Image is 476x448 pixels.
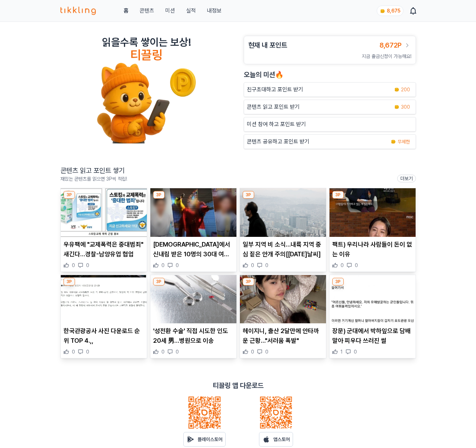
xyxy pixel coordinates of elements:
img: coin [394,104,400,110]
img: 팩트) 우리나라 사람들이 돈이 없는 이유 [329,188,416,237]
div: 3P 우유팩에 "교제폭력은 중대범죄" 새긴다…경찰-남양유업 협업 우유팩에 "교제폭력은 중대범죄" 새긴다…경찰-남양유업 협업 0 0 [60,188,147,272]
span: 0 [355,262,358,269]
a: 실적 [186,7,196,15]
span: 0 [265,348,268,355]
p: 티끌링 앱 다운로드 [213,381,264,390]
span: 0 [72,348,75,355]
div: 3P '성전환 수술' 직접 시도한 인도 20세 男…병원으로 이송 '성전환 수술' 직접 시도한 인도 20세 男…병원으로 이송 0 0 [150,275,237,359]
span: 0 [354,348,357,355]
img: 티끌링 [60,7,96,15]
a: 콘텐츠 읽고 포인트 받기 coin 300 [244,100,416,114]
h2: 콘텐츠 읽고 포인트 쌓기 [60,166,127,175]
div: 3P 동두천 신당에서 신내림 받은 10명의 30대 여성…'그알' 신아버지 채도령 조명 [DEMOGRAPHIC_DATA]에서 신내림 받은 10명의 30대 여성…'그알' 신아버지... [150,188,237,272]
a: 내정보 [207,7,222,15]
button: 친구초대하고 포인트 받기 coin 200 [244,82,416,97]
p: 친구초대하고 포인트 받기 [247,85,303,94]
a: 8,672P [379,40,411,50]
div: 3P 한국관광공사 사진 다운로드 순위 TOP 4.,, 한국관광공사 사진 다운로드 순위 TOP 4.,, 0 0 [60,275,147,359]
a: 콘텐츠 공유하고 포인트 받기 coin 무제한 [244,134,416,149]
div: 3P 일부 지역 비 소식…내륙 지역 중심 짙은 안개 주의[오늘날씨] 일부 지역 비 소식…내륙 지역 중심 짙은 안개 주의[[DATE]날씨] 0 0 [240,188,326,272]
p: 장문) 군대에서 박하잎으로 담배말아 피우다 쓰러진 썰 [332,326,413,346]
h2: 읽을수록 쌓이는 보상! [102,36,191,48]
img: qrcode_android [188,396,221,429]
span: 0 [86,262,89,269]
img: coin [391,139,396,144]
div: 3P 장문) 군대에서 박하잎으로 담배말아 피우다 쓰러진 썰 장문) 군대에서 박하잎으로 담배말아 피우다 쓰러진 썰 1 0 [329,275,416,359]
span: 0 [176,262,179,269]
span: 200 [401,86,410,93]
a: coin 8,675 [377,6,402,16]
span: 0 [161,348,165,355]
img: 일부 지역 비 소식…내륙 지역 중심 짙은 안개 주의[오늘날씨] [240,188,326,237]
span: 0 [176,348,179,355]
img: 우유팩에 "교제폭력은 중대범죄" 새긴다…경찰-남양유업 협업 [61,188,147,237]
p: 일부 지역 비 소식…내륙 지역 중심 짙은 안개 주의[[DATE]날씨] [243,240,323,259]
span: 무제한 [398,138,410,145]
img: '성전환 수술' 직접 시도한 인도 20세 男…병원으로 이송 [150,275,236,324]
span: 0 [251,348,254,355]
span: 0 [341,262,344,269]
p: 팩트) 우리나라 사람들이 돈이 없는 이유 [332,240,413,259]
img: 장문) 군대에서 박하잎으로 담배말아 피우다 쓰러진 썰 [329,275,416,324]
p: 재밌는 콘텐츠를 읽으면 3P씩 적립! [60,175,127,182]
a: 콘텐츠 [140,7,154,15]
div: 3P [243,191,254,199]
h3: 현재 내 포인트 [248,40,287,50]
img: 한국관광공사 사진 다운로드 순위 TOP 4.,, [61,275,147,324]
div: 3P 헤이지니, 출산 2달만에 안타까운 근황…"서러움 폭발" 헤이지니, 출산 2달만에 안타까운 근황…"서러움 폭발" 0 0 [240,275,326,359]
span: 0 [265,262,268,269]
span: 0 [161,262,165,269]
p: [DEMOGRAPHIC_DATA]에서 신내림 받은 10명의 30대 여성…'그알' 신아버지 [PERSON_NAME] [PERSON_NAME] [153,240,234,259]
h4: 티끌링 [130,48,162,62]
img: coin [394,87,400,92]
span: 0 [72,262,75,269]
span: 0 [86,348,89,355]
div: 3P [64,278,75,285]
h2: 오늘의 미션🔥 [244,70,416,80]
div: 3P [153,278,165,285]
div: 3P [332,191,344,199]
a: 앱스토어 [259,432,293,447]
p: 콘텐츠 공유하고 포인트 받기 [247,138,309,146]
p: 미션 참여 하고 포인트 받기 [247,120,306,128]
span: 300 [401,103,410,110]
div: 3P [243,278,254,285]
div: 3P [332,278,344,285]
a: 홈 [124,7,128,15]
div: 3P 팩트) 우리나라 사람들이 돈이 없는 이유 팩트) 우리나라 사람들이 돈이 없는 이유 0 0 [329,188,416,272]
button: 미션 [165,7,175,15]
button: 미션 참여 하고 포인트 받기 [244,117,416,132]
p: 콘텐츠 읽고 포인트 받기 [247,103,300,111]
img: qrcode_ios [259,396,293,429]
img: tikkling_character [97,62,197,143]
span: 0 [251,262,254,269]
span: 지금 출금신청이 가능해요! [362,53,411,59]
p: 우유팩에 "교제폭력은 중대범죄" 새긴다…경찰-남양유업 협업 [64,240,144,259]
p: 한국관광공사 사진 다운로드 순위 TOP 4.,, [64,326,144,346]
p: '성전환 수술' 직접 시도한 인도 20세 男…병원으로 이송 [153,326,234,346]
p: 헤이지니, 출산 2달만에 안타까운 근황…"서러움 폭발" [243,326,323,346]
img: 헤이지니, 출산 2달만에 안타까운 근황…"서러움 폭발" [240,275,326,324]
a: 플레이스토어 [183,432,226,447]
span: 8,672P [379,41,402,49]
span: 8,675 [387,8,400,14]
span: 1 [341,348,343,355]
p: 앱스토어 [273,436,290,443]
div: 3P [64,191,75,199]
a: 더보기 [397,175,416,182]
div: 3P [153,191,165,199]
img: 동두천 신당에서 신내림 받은 10명의 30대 여성…'그알' 신아버지 채도령 조명 [150,188,236,237]
p: 플레이스토어 [198,436,223,443]
img: coin [380,8,385,14]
